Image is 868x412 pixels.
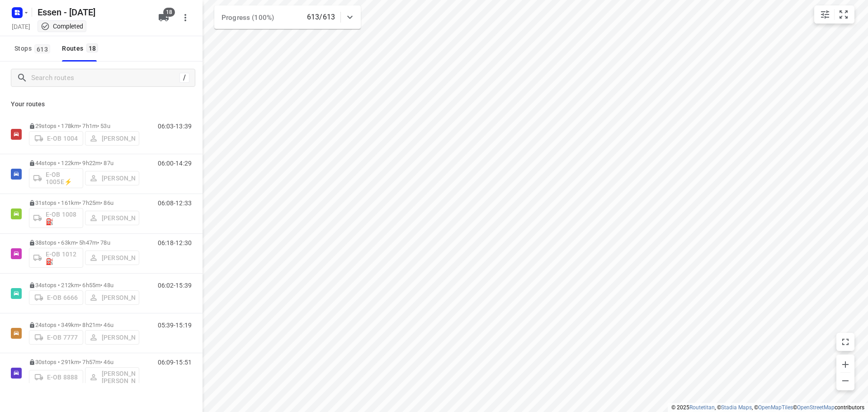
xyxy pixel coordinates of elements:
a: OpenMapTiles [758,404,793,411]
button: Map settings [816,5,834,24]
a: OpenStreetMap [797,404,835,411]
span: Progress (100%) [222,14,274,22]
p: Your routes [11,99,192,109]
div: / [179,73,189,83]
div: Routes [62,43,101,54]
span: 613 [34,44,50,53]
span: 18 [163,8,175,17]
span: 18 [86,43,99,52]
button: More [176,9,194,27]
a: Stadia Maps [721,404,752,411]
p: 06:03-13:39 [158,123,192,130]
p: 06:09-15:51 [158,359,192,366]
p: 31 stops • 161km • 7h25m • 86u [29,199,139,206]
div: This project completed. You cannot make any changes to it. [41,22,83,31]
button: Fit zoom [835,5,853,24]
div: Progress (100%)613/613 [214,5,361,29]
span: Stops [14,43,53,54]
p: 613/613 [307,12,335,23]
p: 06:02-15:39 [158,282,192,289]
p: 06:18-12:30 [158,239,192,246]
a: Routetitan [689,404,715,411]
button: 18 [155,9,173,27]
div: small contained button group [814,5,854,24]
p: 05:39-15:19 [158,322,192,329]
p: 44 stops • 122km • 9h22m • 87u [29,160,139,166]
li: © 2025 , © , © © contributors [671,404,864,411]
p: 29 stops • 178km • 7h1m • 53u [29,123,139,129]
p: 06:00-14:29 [158,160,192,167]
p: 30 stops • 291km • 7h57m • 46u [29,359,139,365]
p: 24 stops • 349km • 8h21m • 46u [29,322,139,328]
input: Search routes [31,71,179,85]
p: 34 stops • 212km • 6h55m • 48u [29,282,139,289]
p: 06:08-12:33 [158,199,192,207]
p: 38 stops • 63km • 5h47m • 78u [29,239,139,246]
